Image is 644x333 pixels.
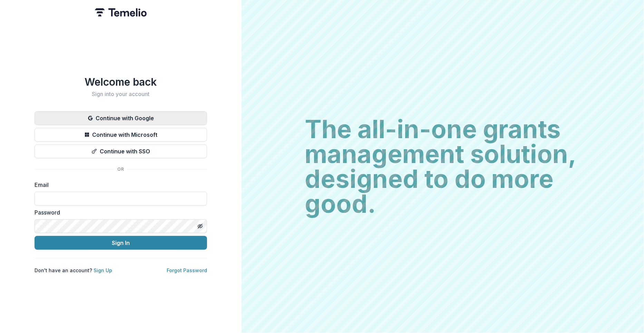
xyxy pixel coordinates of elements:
button: Continue with Microsoft [35,128,207,142]
p: Don't have an account? [35,267,112,274]
button: Sign In [35,236,207,250]
button: Toggle password visibility [195,221,206,232]
button: Continue with Google [35,111,207,125]
img: Temelio [95,8,147,17]
a: Forgot Password [167,267,207,273]
a: Sign Up [94,267,112,273]
button: Continue with SSO [35,144,207,158]
h1: Welcome back [35,76,207,88]
label: Password [35,208,203,217]
h2: Sign into your account [35,91,207,97]
label: Email [35,181,203,189]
